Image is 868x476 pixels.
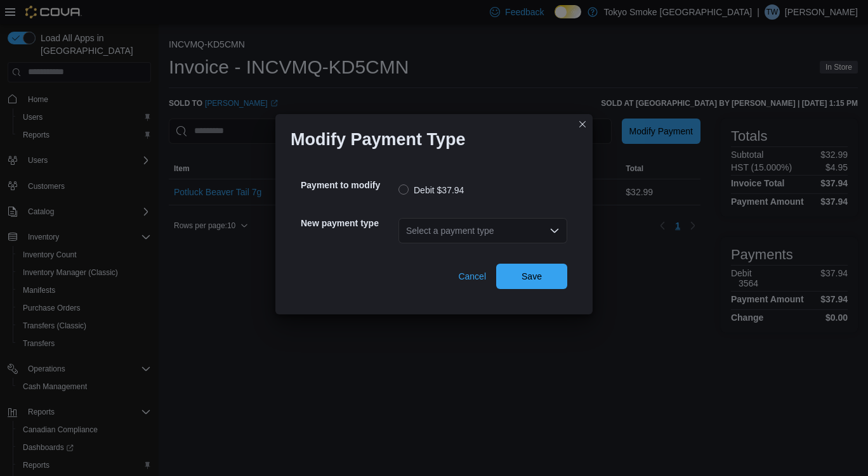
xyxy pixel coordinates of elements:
label: Debit $37.94 [398,183,464,198]
input: Accessible screen reader label [406,223,407,238]
span: Cancel [458,270,486,283]
button: Open list of options [549,226,560,236]
h5: Payment to modify [301,172,396,198]
h5: New payment type [301,210,396,236]
button: Closes this modal window [575,117,590,132]
h1: Modify Payment Type [291,129,466,150]
button: Save [496,264,567,289]
span: Save [522,270,542,283]
button: Cancel [453,264,491,289]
